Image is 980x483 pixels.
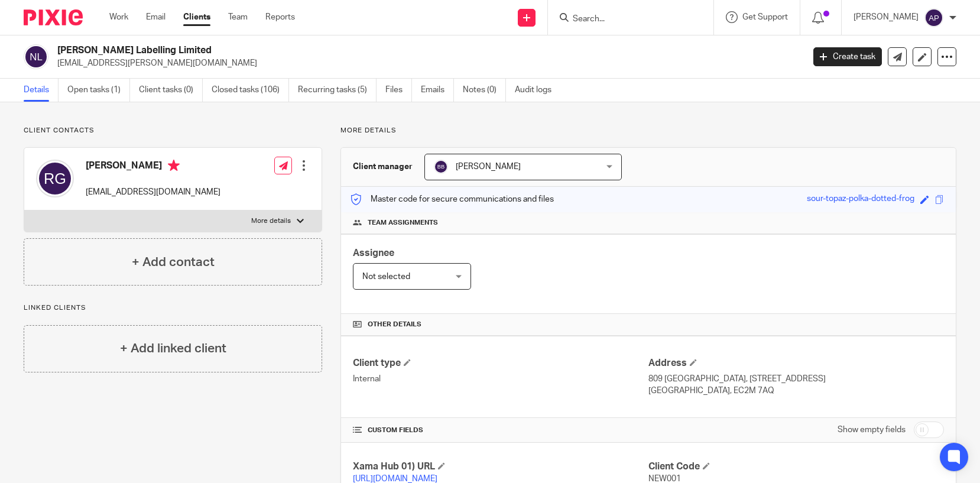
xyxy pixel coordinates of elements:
p: [EMAIL_ADDRESS][PERSON_NAME][DOMAIN_NAME] [57,57,796,69]
div: sour-topaz-polka-dotted-frog [807,193,914,206]
a: Client tasks (0) [139,79,203,102]
p: [GEOGRAPHIC_DATA], EC2M 7AQ [648,385,944,397]
a: Emails [421,79,454,102]
a: [URL][DOMAIN_NAME] [353,475,437,483]
a: Team [228,11,248,23]
a: Open tasks (1) [67,79,130,102]
p: More details [340,126,956,135]
a: Audit logs [515,79,560,102]
label: Show empty fields [838,424,906,436]
a: Closed tasks (106) [212,79,289,102]
p: [EMAIL_ADDRESS][DOMAIN_NAME] [86,186,220,198]
a: Clients [183,11,210,23]
a: Work [109,11,128,23]
h2: [PERSON_NAME] Labelling Limited [57,44,648,57]
p: Client contacts [24,126,322,135]
i: Primary [168,160,180,171]
p: Internal [353,373,648,385]
p: Linked clients [24,303,322,313]
a: Recurring tasks (5) [298,79,377,102]
h4: + Add contact [132,253,215,271]
a: Files [385,79,412,102]
p: 809 [GEOGRAPHIC_DATA], [STREET_ADDRESS] [648,373,944,385]
h4: Client Code [648,461,944,473]
a: Reports [265,11,295,23]
a: Create task [813,47,882,66]
img: svg%3E [924,8,943,27]
a: Email [146,11,166,23]
img: svg%3E [24,44,48,69]
img: svg%3E [434,160,448,174]
p: [PERSON_NAME] [854,11,919,23]
span: NEW001 [648,475,681,483]
span: [PERSON_NAME] [456,163,521,171]
h4: [PERSON_NAME] [86,160,220,174]
h3: Client manager [353,161,413,173]
span: Not selected [362,273,410,281]
h4: CUSTOM FIELDS [353,426,648,435]
span: Get Support [742,13,788,21]
a: Details [24,79,59,102]
span: Other details [368,320,421,329]
a: Notes (0) [463,79,506,102]
span: Assignee [353,248,394,258]
span: Team assignments [368,218,438,228]
p: Master code for secure communications and files [350,193,554,205]
input: Search [572,14,678,25]
h4: Client type [353,357,648,369]
img: Pixie [24,9,83,25]
h4: + Add linked client [120,339,226,358]
h4: Xama Hub 01) URL [353,461,648,473]
img: svg%3E [36,160,74,197]
h4: Address [648,357,944,369]
p: More details [251,216,291,226]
